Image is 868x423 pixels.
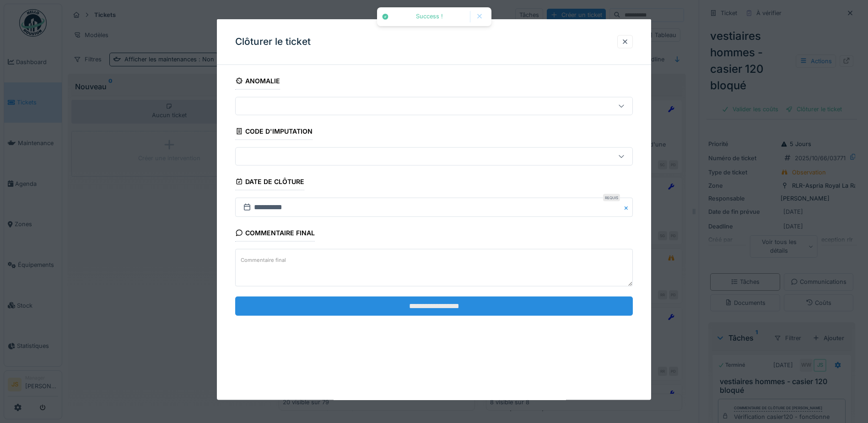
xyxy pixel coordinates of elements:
button: Close [623,198,633,217]
h3: Clôturer le ticket [235,36,311,48]
div: Requis [603,194,620,201]
div: Date de clôture [235,175,304,190]
label: Commentaire final [239,254,288,266]
div: Commentaire final [235,226,315,242]
div: Code d'imputation [235,125,313,140]
div: Success ! [394,13,465,21]
div: Anomalie [235,74,280,90]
